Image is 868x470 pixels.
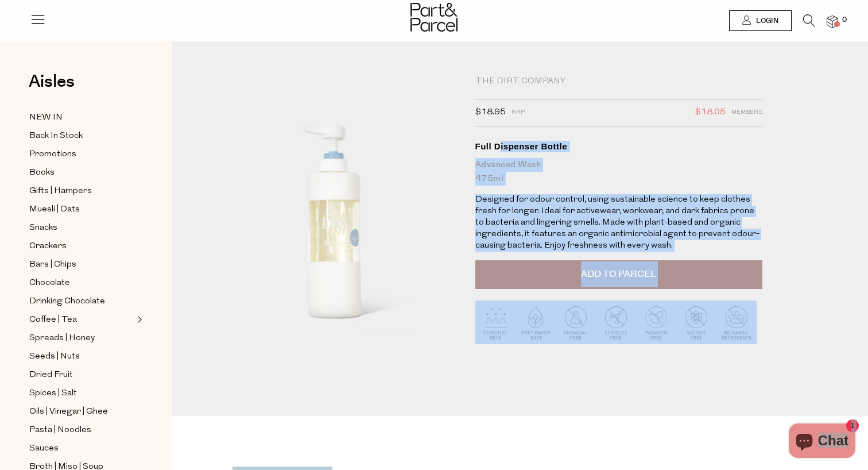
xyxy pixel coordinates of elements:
[29,423,134,437] a: Pasta | Noodles
[29,423,91,437] span: Pasta | Noodles
[29,111,63,125] span: NEW IN
[29,221,134,235] a: Snacks
[516,302,556,342] img: P_P-ICONS-Live_Bec_V11_Grey_Water_Safe.svg
[29,368,73,382] span: Dried Fruit
[729,10,792,31] a: Login
[29,69,75,94] span: Aisles
[731,105,762,120] span: Members
[29,350,80,364] span: Seeds | Nuts
[827,16,838,28] a: 0
[753,16,778,26] span: Login
[29,276,134,290] a: Chocolate
[785,423,859,461] inbox-online-store-chat: Shopify online store chat
[29,110,134,125] a: NEW IN
[29,368,134,382] a: Dried Fruit
[556,302,596,342] img: P_P-ICONS-Live_Bec_V11_Chemical_Free.svg
[29,258,76,272] span: Bars | Chips
[29,404,134,419] a: Oils | Vinegar | Ghee
[29,147,134,161] a: Promotions
[716,302,757,342] img: P_P-ICONS-Live_Bec_V11_No_Harsh_Detergents.svg
[636,302,676,342] img: P_P-ICONS-Live_Bec_V11_Paraben_Free.svg
[475,105,506,120] span: $18.95
[29,332,95,345] span: Spreads | Honey
[410,3,458,32] img: Part&Parcel
[29,442,59,456] span: Sauces
[29,313,77,327] span: Coffee | Tea
[475,158,762,186] div: Advanced Wash 475ml
[511,105,525,120] span: RRP
[596,302,636,342] img: P_P-ICONS-Live_Bec_V11_SLS-SLES_Free.svg
[29,257,134,272] a: Bars | Chips
[839,15,850,25] span: 0
[581,268,656,281] span: Add to Parcel
[695,105,726,120] span: $18.05
[475,76,762,87] div: The Dirt Company
[29,276,70,290] span: Chocolate
[29,294,134,309] a: Drinking Chocolate
[29,240,67,253] span: Crackers
[29,129,83,143] span: Back In Stock
[29,331,134,345] a: Spreads | Honey
[29,148,76,161] span: Promotions
[29,202,134,217] a: Muesli | Oats
[207,76,458,373] img: Full Dispenser Bottle
[29,295,105,309] span: Drinking Chocolate
[29,203,80,217] span: Muesli | Oats
[29,221,57,235] span: Snacks
[29,129,134,143] a: Back In Stock
[676,302,716,342] img: P_P-ICONS-Live_Bec_V11_Sulfate_Free.svg
[475,302,516,342] img: P_P-ICONS-Live_Bec_V11_Sensitive_Skin.svg
[134,313,142,326] button: Expand/Collapse Coffee | Tea
[475,194,762,252] p: Designed for odour control, using sustainable science to keep clothes fresh for longer. Ideal for...
[29,387,77,400] span: Spices | Salt
[29,184,134,198] a: Gifts | Hampers
[29,184,92,198] span: Gifts | Hampers
[29,386,134,400] a: Spices | Salt
[29,165,134,180] a: Books
[29,313,134,327] a: Coffee | Tea
[29,166,55,180] span: Books
[29,73,75,102] a: Aisles
[29,441,134,456] a: Sauces
[29,239,134,253] a: Crackers
[29,405,108,419] span: Oils | Vinegar | Ghee
[475,141,762,152] div: Full Dispenser Bottle
[29,349,134,364] a: Seeds | Nuts
[475,260,762,289] button: Add to Parcel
